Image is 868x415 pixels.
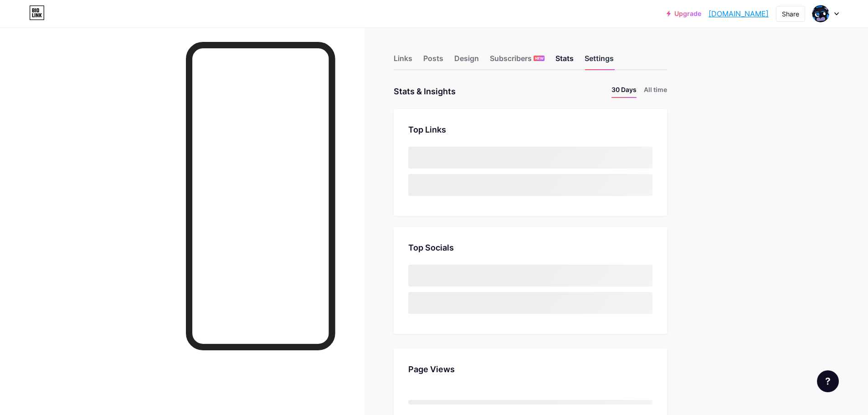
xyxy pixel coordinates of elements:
[782,9,799,19] div: Share
[490,53,544,69] div: Subscribers
[394,53,412,69] div: Links
[394,85,456,98] div: Stats & Insights
[408,123,652,136] div: Top Links
[667,10,701,17] a: Upgrade
[585,53,614,69] div: Settings
[408,363,652,375] div: Page Views
[555,53,574,69] div: Stats
[812,5,829,22] img: lufty120
[611,85,637,98] li: 30 Days
[408,241,652,254] div: Top Socials
[644,85,667,98] li: All time
[535,56,544,61] span: NEW
[454,53,479,69] div: Design
[423,53,443,69] div: Posts
[709,8,769,19] a: [DOMAIN_NAME]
